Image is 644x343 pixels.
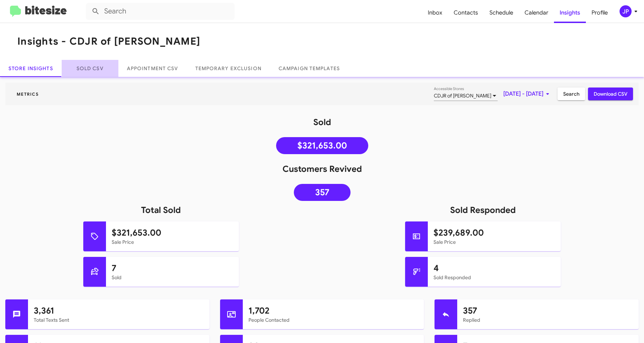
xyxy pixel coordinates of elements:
input: Search [86,3,235,20]
span: Metrics [11,91,44,97]
mat-card-subtitle: Replied [463,316,633,324]
a: Appointment CSV [118,60,187,77]
a: Sold CSV [62,60,118,77]
a: Contacts [448,2,484,23]
a: Temporary Exclusion [187,60,270,77]
h1: $239,689.00 [433,227,555,238]
button: Download CSV [588,88,633,100]
mat-card-subtitle: Sale Price [433,238,555,246]
h1: $321,653.00 [112,227,233,238]
mat-card-subtitle: Total Texts Sent [34,316,204,324]
h1: Insights - CDJR of [PERSON_NAME] [17,36,200,47]
h1: 357 [463,305,633,316]
span: $321,653.00 [297,142,347,149]
button: Search [558,88,585,100]
mat-card-subtitle: Sold [112,274,233,281]
a: Insights [554,2,586,23]
mat-card-subtitle: Sold Responded [433,274,555,281]
div: JP [620,5,632,17]
h1: 7 [112,263,233,274]
a: Profile [586,2,614,23]
button: [DATE] - [DATE] [498,88,558,100]
a: Schedule [484,2,519,23]
a: Campaign Templates [270,60,348,77]
h1: 1,702 [248,305,419,316]
span: Search [563,88,579,100]
span: Download CSV [594,88,627,100]
span: 357 [315,189,329,196]
span: CDJR of [PERSON_NAME] [434,92,491,99]
mat-card-subtitle: Sale Price [112,238,233,246]
mat-card-subtitle: People Contacted [248,316,419,324]
button: JP [614,5,636,17]
a: Calendar [519,2,554,23]
h1: 4 [433,263,555,274]
span: [DATE] - [DATE] [503,88,552,100]
a: Inbox [422,2,448,23]
h1: 3,361 [34,305,204,316]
